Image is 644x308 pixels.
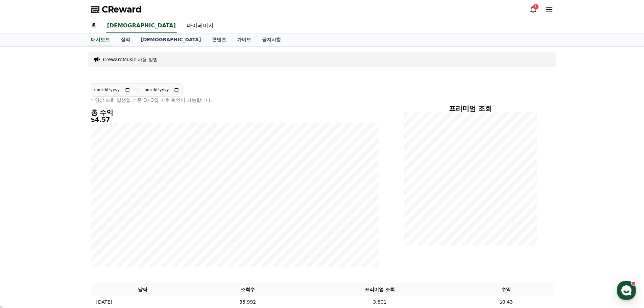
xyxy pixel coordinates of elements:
[103,56,158,63] a: CrewardMusic 사용 방법
[404,105,537,112] h4: 프리미엄 조회
[86,19,102,33] a: 홈
[106,19,177,33] a: [DEMOGRAPHIC_DATA]
[135,86,139,94] p: ~
[102,4,142,15] span: CReward
[533,4,539,9] div: 1
[91,4,142,15] a: CReward
[91,283,195,296] th: 날짜
[91,116,379,123] h5: $4.57
[207,33,232,46] a: 콘텐츠
[91,97,379,103] p: * 영상 조회 발생일 기준 D+3일 이후 확인이 가능합니다.
[301,283,459,296] th: 프리미엄 조회
[232,33,257,46] a: 가이드
[91,109,379,116] h4: 총 수익
[136,33,207,46] a: [DEMOGRAPHIC_DATA]
[529,5,537,14] a: 1
[181,19,219,33] a: 마이페이지
[257,33,286,46] a: 공지사항
[195,283,301,296] th: 조회수
[96,299,112,306] p: [DATE]
[115,33,136,46] a: 실적
[88,33,113,46] a: 대시보드
[459,283,553,296] th: 수익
